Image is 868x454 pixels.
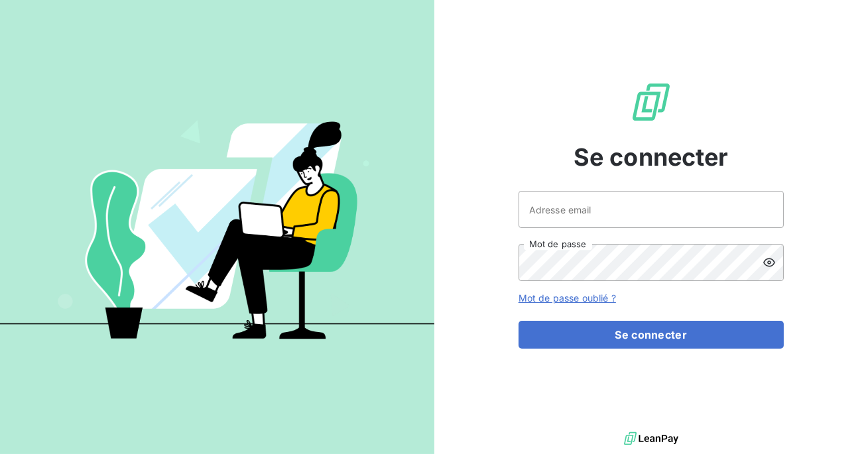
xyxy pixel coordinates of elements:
[519,321,784,349] button: Se connecter
[624,429,678,449] img: logo
[519,292,616,304] a: Mot de passe oublié ?
[630,81,672,123] img: Logo LeanPay
[574,139,729,175] span: Se connecter
[519,191,784,228] input: placeholder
